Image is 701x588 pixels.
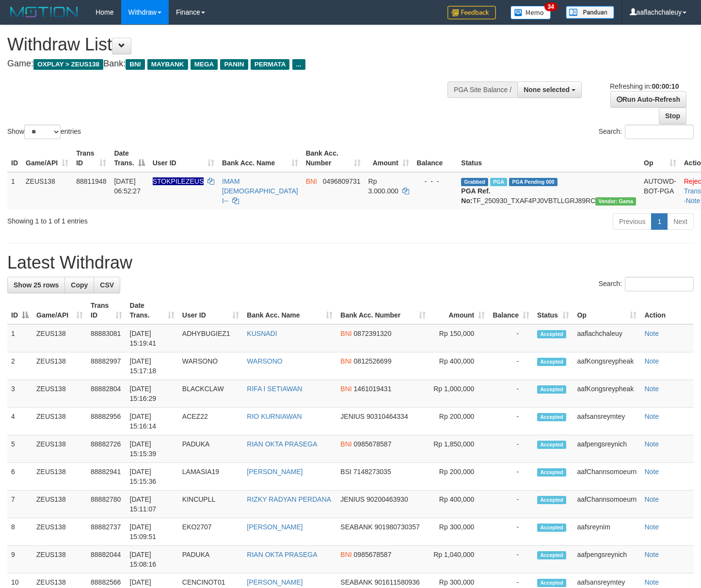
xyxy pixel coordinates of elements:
[7,125,81,139] label: Show entries
[178,435,243,463] td: PADUKA
[22,144,72,172] th: Game/API: activate to sort column ascending
[7,324,32,352] td: 1
[7,491,32,518] td: 7
[220,59,248,70] span: PANIN
[7,352,32,380] td: 2
[64,277,94,293] a: Copy
[366,495,408,503] span: Copy 90200463930 to clipboard
[178,297,243,324] th: User ID: activate to sort column ascending
[354,551,392,558] span: Copy 0985678587 to clipboard
[413,144,458,172] th: Balance
[524,86,570,94] span: None selected
[178,352,243,380] td: WARSONO
[640,172,680,209] td: AUTOWD-BOT-PGA
[354,385,392,393] span: Copy 1461019431 to clipboard
[178,546,243,573] td: PADUKA
[573,463,640,491] td: aafChannsomoeurn
[640,144,680,172] th: Op: activate to sort column ascending
[573,546,640,573] td: aafpengsreynich
[251,59,290,70] span: PERMATA
[489,435,533,463] td: -
[340,413,365,420] span: JENIUS
[430,463,489,491] td: Rp 200,000
[599,125,694,139] label: Search:
[126,463,178,491] td: [DATE] 15:15:36
[573,491,640,518] td: aafChannsomoeurn
[7,463,32,491] td: 6
[510,6,551,19] img: Button%20Memo.svg
[340,357,351,365] span: BNI
[87,546,126,573] td: 88882044
[126,518,178,546] td: [DATE] 15:09:51
[644,413,659,420] a: Note
[537,413,566,421] span: Accepted
[644,523,659,531] a: Note
[544,2,558,11] span: 34
[71,281,88,289] span: Copy
[353,468,391,476] span: Copy 7148273035 to clipboard
[7,59,458,69] h4: Game: Bank:
[354,330,392,337] span: Copy 0872391320 to clipboard
[573,297,640,324] th: Op: activate to sort column ascending
[686,197,701,205] a: Note
[32,518,87,546] td: ZEUS138
[22,172,72,209] td: ZEUS138
[7,253,694,272] h1: Latest Withdraw
[178,518,243,546] td: EKO2707
[222,177,298,205] a: IMAM [DEMOGRAPHIC_DATA] I--
[489,380,533,408] td: -
[595,197,636,206] span: Vendor URL: https://trx31.1velocity.biz
[247,468,303,476] a: [PERSON_NAME]
[430,297,489,324] th: Amount: activate to sort column ascending
[336,297,430,324] th: Bank Acc. Number: activate to sort column ascending
[573,380,640,408] td: aafKongsreypheak
[218,144,302,172] th: Bank Acc. Name: activate to sort column ascending
[147,59,188,70] span: MAYBANK
[599,277,694,291] label: Search:
[489,408,533,435] td: -
[126,352,178,380] td: [DATE] 15:17:18
[14,281,59,289] span: Show 25 rows
[24,125,61,139] select: Showentries
[457,172,640,209] td: TF_250930_TXAF4PJ0VBTLLGRJ89RC
[537,468,566,477] span: Accepted
[126,546,178,573] td: [DATE] 15:08:16
[94,277,120,293] a: CSV
[365,144,413,172] th: Amount: activate to sort column ascending
[7,277,65,293] a: Show 25 rows
[76,177,106,185] span: 88811948
[126,435,178,463] td: [DATE] 15:15:39
[247,495,331,503] a: RIZKY RADYAN PERDANA
[644,330,659,337] a: Note
[32,491,87,518] td: ZEUS138
[110,144,148,172] th: Date Trans.: activate to sort column descending
[87,380,126,408] td: 88882804
[537,551,566,559] span: Accepted
[302,144,365,172] th: Bank Acc. Number: activate to sort column ascending
[368,177,398,195] span: Rp 3.000.000
[537,358,566,366] span: Accepted
[573,324,640,352] td: aaflachchaleuy
[191,59,218,70] span: MEGA
[644,385,659,393] a: Note
[340,385,351,393] span: BNI
[32,408,87,435] td: ZEUS138
[7,144,22,172] th: ID
[489,297,533,324] th: Balance: activate to sort column ascending
[644,551,659,558] a: Note
[32,297,87,324] th: Game/API: activate to sort column ascending
[537,579,566,587] span: Accepted
[430,518,489,546] td: Rp 300,000
[667,213,694,230] a: Next
[461,178,488,186] span: Grabbed
[430,324,489,352] td: Rp 150,000
[340,440,351,448] span: BNI
[323,177,361,185] span: Copy 0496809731 to clipboard
[87,491,126,518] td: 88882780
[625,125,694,139] input: Search:
[489,491,533,518] td: -
[374,578,419,586] span: Copy 901611580936 to clipboard
[247,440,317,448] a: RIAN OKTA PRASEGA
[306,177,317,185] span: BNI
[537,385,566,394] span: Accepted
